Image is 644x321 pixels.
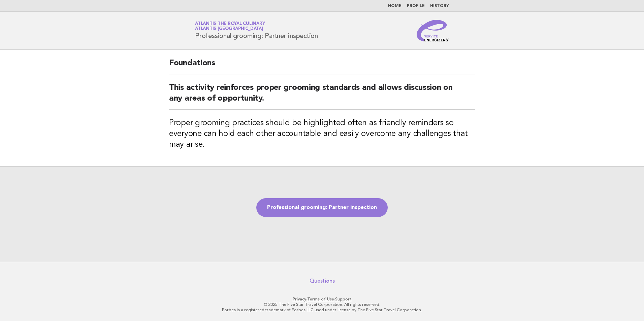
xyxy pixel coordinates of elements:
[169,58,475,74] h2: Foundations
[195,22,265,31] a: Atlantis the Royal CulinaryAtlantis [GEOGRAPHIC_DATA]
[169,82,475,110] h2: This activity reinforces proper grooming standards and allows discussion on any areas of opportun...
[116,296,528,302] p: · ·
[116,302,528,307] p: © 2025 The Five Star Travel Corporation. All rights reserved.
[116,307,528,313] p: Forbes is a registered trademark of Forbes LLC used under license by The Five Star Travel Corpora...
[293,297,306,301] a: Privacy
[256,198,388,217] a: Professional grooming: Partner inspection
[417,20,449,41] img: Service Energizers
[169,118,475,150] h3: Proper grooming practices should be highlighted often as friendly reminders so everyone can hold ...
[388,4,401,8] a: Home
[407,4,425,8] a: Profile
[195,22,318,39] h1: Professional grooming: Partner inspection
[430,4,449,8] a: History
[335,297,352,301] a: Support
[310,278,335,284] a: Questions
[195,27,263,31] span: Atlantis [GEOGRAPHIC_DATA]
[307,297,334,301] a: Terms of Use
